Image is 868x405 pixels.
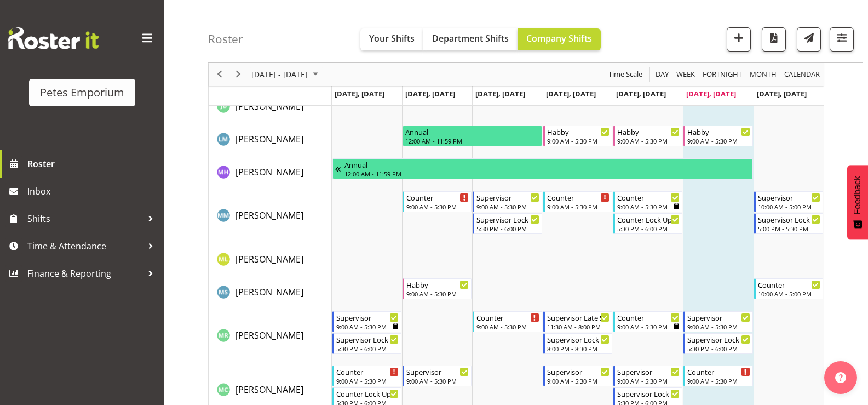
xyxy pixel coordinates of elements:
[546,89,596,99] span: [DATE], [DATE]
[27,156,159,172] span: Roster
[547,366,610,377] div: Supervisor
[369,32,415,44] span: Your Shifts
[613,191,682,212] div: Mandy Mosley"s event - Counter Begin From Friday, September 19, 2025 at 9:00:00 AM GMT+12:00 Ends...
[235,384,303,396] span: [PERSON_NAME]
[687,312,750,323] div: Supervisor
[617,136,680,145] div: 9:00 AM - 5:30 PM
[235,329,303,342] a: [PERSON_NAME]
[27,210,142,227] span: Shifts
[617,214,680,225] div: Counter Lock Up
[613,126,682,146] div: Lianne Morete"s event - Habby Begin From Friday, September 19, 2025 at 9:00:00 AM GMT+12:00 Ends ...
[344,169,750,178] div: 12:00 AM - 11:59 PM
[758,279,820,290] div: Counter
[209,244,332,277] td: Matia Loizou resource
[210,63,229,86] div: previous period
[235,100,303,113] a: [PERSON_NAME]
[727,27,751,52] button: Add a new shift
[687,136,750,145] div: 9:00 AM - 5:30 PM
[526,32,592,44] span: Company Shifts
[212,68,227,82] button: Previous
[40,84,124,101] div: Petes Emporium
[8,27,99,49] img: Rosterit website logo
[547,322,610,331] div: 11:30 AM - 8:00 PM
[617,202,680,211] div: 9:00 AM - 5:30 PM
[235,383,303,396] a: [PERSON_NAME]
[617,366,680,377] div: Supervisor
[607,68,643,82] span: Time Scale
[617,126,680,137] div: Habby
[406,366,469,377] div: Supervisor
[209,277,332,310] td: Maureen Sellwood resource
[235,329,303,341] span: [PERSON_NAME]
[613,213,682,234] div: Mandy Mosley"s event - Counter Lock Up Begin From Friday, September 19, 2025 at 5:30:00 PM GMT+12...
[209,124,332,157] td: Lianne Morete resource
[235,209,303,221] span: [PERSON_NAME]
[335,89,384,99] span: [DATE], [DATE]
[613,311,682,332] div: Melanie Richardson"s event - Counter Begin From Friday, September 19, 2025 at 9:00:00 AM GMT+12:0...
[547,312,610,323] div: Supervisor Late Shift
[758,202,820,211] div: 10:00 AM - 5:00 PM
[701,68,744,82] button: Fortnight
[607,68,645,82] button: Time Scale
[687,334,750,345] div: Supervisor Lock Up
[406,279,469,290] div: Habby
[616,89,666,99] span: [DATE], [DATE]
[336,334,399,345] div: Supervisor Lock Up
[830,27,854,52] button: Filter Shifts
[475,89,525,99] span: [DATE], [DATE]
[547,192,610,203] div: Counter
[406,377,469,385] div: 9:00 AM - 5:30 PM
[403,191,472,212] div: Mandy Mosley"s event - Counter Begin From Tuesday, September 16, 2025 at 9:00:00 AM GMT+12:00 End...
[476,202,539,211] div: 9:00 AM - 5:30 PM
[675,68,697,82] button: Timeline Week
[360,28,423,50] button: Your Shifts
[406,289,469,298] div: 9:00 AM - 5:30 PM
[235,133,303,146] a: [PERSON_NAME]
[235,209,303,222] a: [PERSON_NAME]
[675,68,696,82] span: Week
[543,366,612,386] div: Melissa Cowen"s event - Supervisor Begin From Thursday, September 18, 2025 at 9:00:00 AM GMT+12:0...
[235,166,303,178] span: [PERSON_NAME]
[762,27,786,52] button: Download a PDF of the roster according to the set date range.
[476,214,539,225] div: Supervisor Lock Up
[835,372,846,383] img: help-xxl-2.png
[344,159,750,170] div: Annual
[543,126,612,146] div: Lianne Morete"s event - Habby Begin From Thursday, September 18, 2025 at 9:00:00 AM GMT+12:00 End...
[405,89,455,99] span: [DATE], [DATE]
[847,165,868,239] button: Feedback - Show survey
[687,366,750,377] div: Counter
[547,377,610,385] div: 9:00 AM - 5:30 PM
[432,32,509,44] span: Department Shifts
[235,253,303,266] a: [PERSON_NAME]
[543,311,612,332] div: Melanie Richardson"s event - Supervisor Late Shift Begin From Thursday, September 18, 2025 at 11:...
[336,377,399,385] div: 9:00 AM - 5:30 PM
[336,312,399,323] div: Supervisor
[229,63,248,86] div: next period
[476,192,539,203] div: Supervisor
[476,322,539,331] div: 9:00 AM - 5:30 PM
[473,213,542,234] div: Mandy Mosley"s event - Supervisor Lock Up Begin From Wednesday, September 17, 2025 at 5:30:00 PM ...
[617,224,680,233] div: 5:30 PM - 6:00 PM
[332,366,401,386] div: Melissa Cowen"s event - Counter Begin From Monday, September 15, 2025 at 9:00:00 AM GMT+12:00 End...
[758,192,820,203] div: Supervisor
[27,265,142,282] span: Finance & Reporting
[235,286,303,299] a: [PERSON_NAME]
[543,333,612,354] div: Melanie Richardson"s event - Supervisor Lock Up Begin From Thursday, September 18, 2025 at 8:00:0...
[336,366,399,377] div: Counter
[783,68,821,82] span: calendar
[403,126,542,146] div: Lianne Morete"s event - Annual Begin From Tuesday, September 16, 2025 at 12:00:00 AM GMT+12:00 En...
[783,68,822,82] button: Month
[235,253,303,265] span: [PERSON_NAME]
[748,68,779,82] button: Timeline Month
[403,366,472,386] div: Melissa Cowen"s event - Supervisor Begin From Tuesday, September 16, 2025 at 9:00:00 AM GMT+12:00...
[758,224,820,233] div: 5:00 PM - 5:30 PM
[683,311,752,332] div: Melanie Richardson"s event - Supervisor Begin From Saturday, September 20, 2025 at 9:00:00 AM GMT...
[27,183,159,199] span: Inbox
[757,89,807,99] span: [DATE], [DATE]
[473,191,542,212] div: Mandy Mosley"s event - Supervisor Begin From Wednesday, September 17, 2025 at 9:00:00 AM GMT+12:0...
[687,322,750,331] div: 9:00 AM - 5:30 PM
[336,388,399,399] div: Counter Lock Up
[547,334,610,345] div: Supervisor Lock Up
[617,192,680,203] div: Counter
[749,68,778,82] span: Month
